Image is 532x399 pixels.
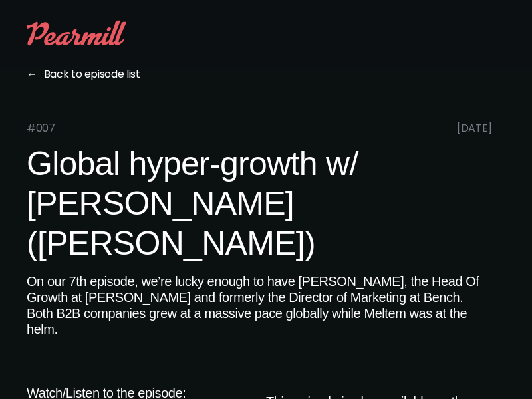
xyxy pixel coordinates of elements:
p: Back to episode list [44,66,140,83]
h2: On our 7th episode, we’re lucky enough to have [PERSON_NAME], the Head Of Growth at [PERSON_NAME]... [27,273,492,337]
img: Pearmill [27,20,126,46]
div: menu [465,13,505,53]
p: ← [27,66,37,83]
p: #007 [27,120,55,137]
a: Back to episode list [44,66,147,94]
h1: Global hyper-growth w/ [PERSON_NAME] ([PERSON_NAME]) [27,144,492,263]
p: [DATE] [457,120,492,137]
